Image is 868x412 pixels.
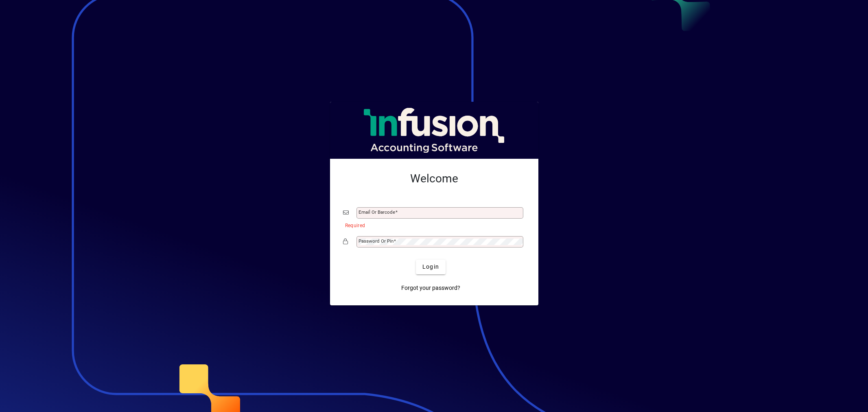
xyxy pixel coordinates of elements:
[359,238,394,244] mat-label: Password or Pin
[359,209,395,215] mat-label: Email or Barcode
[343,172,525,186] h2: Welcome
[416,260,446,274] button: Login
[345,221,519,229] mat-error: Required
[401,284,460,292] span: Forgot your password?
[398,281,464,296] a: Forgot your password?
[422,263,439,271] span: Login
